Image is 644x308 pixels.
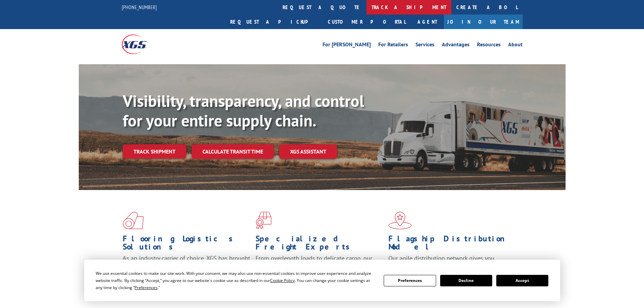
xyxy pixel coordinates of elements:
a: For Retailers [378,42,408,49]
div: We use essential cookies to make our site work. With your consent, we may also use non-essential ... [96,270,376,291]
button: Accept [496,275,548,286]
img: xgs-icon-flagship-distribution-model-red [388,212,412,229]
a: Services [415,42,434,49]
a: About [508,42,523,49]
h1: Specialized Freight Experts [256,235,383,254]
h1: Flooring Logistics Solutions [123,235,251,254]
span: As an industry carrier of choice, XGS has brought innovation and dedication to flooring logistics... [123,254,250,278]
a: [PHONE_NUMBER] [122,4,157,10]
a: Advantages [442,42,470,49]
h1: Flagship Distribution Model [388,235,516,254]
a: XGS ASSISTANT [279,144,337,159]
a: Join Our Team [444,15,523,29]
img: xgs-icon-focused-on-flooring-red [256,212,271,229]
span: Cookie Policy [270,278,295,283]
div: Cookie Consent Prompt [84,260,560,301]
a: Track shipment [123,144,186,159]
span: Preferences [135,285,158,290]
p: From overlength loads to delicate cargo, our experienced staff knows the best way to move your fr... [256,254,383,284]
a: For [PERSON_NAME] [323,42,371,49]
a: Resources [477,42,501,49]
a: Calculate transit time [192,144,274,159]
span: Our agile distribution network gives you nationwide inventory management on demand. [388,254,513,270]
a: Agent [411,15,444,29]
button: Preferences [384,275,436,286]
a: Customer Portal [323,15,411,29]
b: Visibility, transparency, and control for your entire supply chain. [123,90,364,131]
a: Request a pickup [225,15,323,29]
img: xgs-icon-total-supply-chain-intelligence-red [123,212,144,229]
button: Decline [440,275,492,286]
